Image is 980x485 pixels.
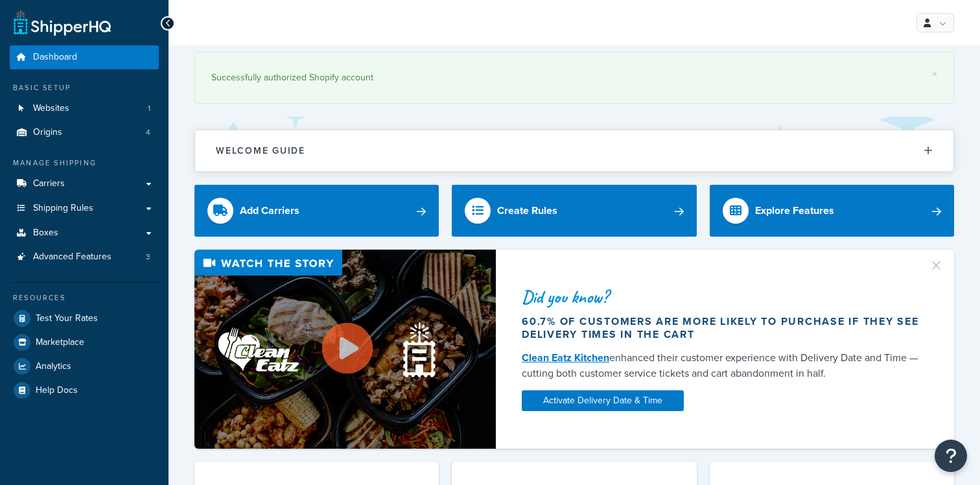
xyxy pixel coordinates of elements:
a: Analytics [10,355,159,378]
div: Basic Setup [10,82,159,93]
span: 3 [146,252,150,263]
span: Advanced Features [33,252,111,263]
a: Help Docs [10,379,159,402]
a: Carriers [10,172,159,196]
div: enhanced their customer experience with Delivery Date and Time — cutting both customer service ti... [522,350,920,381]
li: Websites [10,97,159,121]
a: Create Rules [452,185,696,237]
a: Test Your Rates [10,307,159,330]
li: Advanced Features [10,245,159,269]
a: Advanced Features3 [10,245,159,269]
a: Clean Eatz Kitchen [522,350,609,365]
div: Successfully authorized Shopify account [211,69,937,87]
span: 4 [146,127,150,138]
img: Video thumbnail [194,250,496,449]
span: Help Docs [36,385,78,396]
a: Origins4 [10,121,159,145]
span: Boxes [33,228,58,239]
a: Boxes [10,221,159,245]
div: Did you know? [522,288,920,306]
div: Explore Features [755,202,834,220]
a: Explore Features [710,185,954,237]
h2: Welcome Guide [216,146,305,156]
a: Marketplace [10,331,159,354]
li: Origins [10,121,159,145]
button: Open Resource Center [935,440,967,472]
div: 60.7% of customers are more likely to purchase if they see delivery times in the cart [522,315,920,341]
button: Welcome Guide [195,130,953,171]
span: Websites [33,103,69,114]
a: Add Carriers [194,185,439,237]
a: Activate Delivery Date & Time [522,390,684,411]
a: × [932,69,937,79]
span: Test Your Rates [36,313,98,324]
div: Add Carriers [240,202,299,220]
a: Dashboard [10,45,159,69]
div: Manage Shipping [10,158,159,169]
span: Carriers [33,178,65,189]
span: Dashboard [33,52,77,63]
div: Resources [10,292,159,303]
a: Websites1 [10,97,159,121]
a: Shipping Rules [10,196,159,220]
div: Create Rules [497,202,557,220]
span: Origins [33,127,62,138]
span: Shipping Rules [33,203,93,214]
span: 1 [148,103,150,114]
span: Analytics [36,361,71,372]
span: Marketplace [36,337,84,348]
